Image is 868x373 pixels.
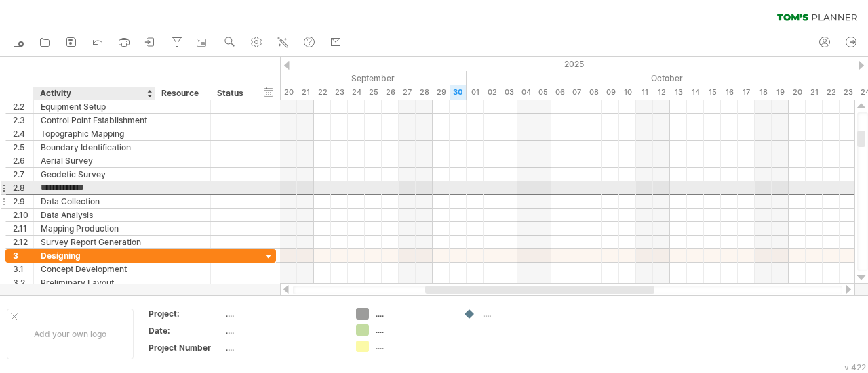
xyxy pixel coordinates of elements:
[226,342,340,353] div: ....
[365,85,382,100] div: Thursday, 25 September 2025
[13,141,33,154] div: 2.5
[619,85,636,100] div: Friday, 10 October 2025
[433,85,450,100] div: Monday, 29 September 2025
[41,141,148,154] div: Boundary Identification
[399,85,416,100] div: Saturday, 27 September 2025
[653,85,670,100] div: Sunday, 12 October 2025
[41,263,148,276] div: Concept Development
[844,362,866,372] div: v 422
[13,222,33,235] div: 2.11
[382,85,399,100] div: Friday, 26 September 2025
[500,85,517,100] div: Friday, 3 October 2025
[41,195,148,208] div: Data Collection
[517,85,534,100] div: Saturday, 4 October 2025
[13,276,33,289] div: 3.2
[13,249,33,262] div: 3
[376,341,450,352] div: ....
[40,87,147,100] div: Activity
[13,195,33,208] div: 2.9
[13,114,33,127] div: 2.3
[483,308,557,320] div: ....
[41,168,148,181] div: Geodetic Survey
[13,181,33,194] div: 2.8
[602,85,619,100] div: Thursday, 9 October 2025
[41,209,148,221] div: Data Analysis
[297,85,314,100] div: Sunday, 21 September 2025
[331,85,348,100] div: Tuesday, 23 September 2025
[450,85,467,100] div: Tuesday, 30 September 2025
[840,85,856,100] div: Thursday, 23 October 2025
[772,85,789,100] div: Sunday, 19 October 2025
[789,85,806,100] div: Monday, 20 October 2025
[41,276,148,289] div: Preliminary Layout
[806,85,823,100] div: Tuesday, 21 October 2025
[226,308,340,320] div: ....
[226,325,340,336] div: ....
[13,236,33,248] div: 2.12
[149,325,223,336] div: Date:
[149,342,223,353] div: Project Number
[348,85,365,100] div: Wednesday, 24 September 2025
[13,127,33,140] div: 2.4
[217,87,247,100] div: Status
[13,168,33,181] div: 2.7
[484,85,500,100] div: Thursday, 2 October 2025
[376,308,450,320] div: ....
[687,85,704,100] div: Tuesday, 14 October 2025
[534,85,551,100] div: Sunday, 5 October 2025
[149,308,223,320] div: Project:
[467,85,484,100] div: Wednesday, 1 October 2025
[41,154,148,167] div: Aerial Survey
[738,85,755,100] div: Friday, 17 October 2025
[41,127,148,140] div: Topographic Mapping
[823,85,840,100] div: Wednesday, 22 October 2025
[314,85,331,100] div: Monday, 22 September 2025
[755,85,772,100] div: Saturday, 18 October 2025
[41,114,148,127] div: Control Point Establishment
[568,85,585,100] div: Tuesday, 7 October 2025
[41,222,148,235] div: Mapping Production
[7,309,134,359] div: Add your own logo
[376,324,450,336] div: ....
[721,85,738,100] div: Thursday, 16 October 2025
[670,85,687,100] div: Monday, 13 October 2025
[13,263,33,276] div: 3.1
[704,85,721,100] div: Wednesday, 15 October 2025
[13,100,33,113] div: 2.2
[41,236,148,248] div: Survey Report Generation
[161,87,203,100] div: Resource
[551,85,568,100] div: Monday, 6 October 2025
[13,209,33,221] div: 2.10
[416,85,433,100] div: Sunday, 28 September 2025
[585,85,602,100] div: Wednesday, 8 October 2025
[280,85,297,100] div: Saturday, 20 September 2025
[13,154,33,167] div: 2.6
[41,100,148,113] div: Equipment Setup
[41,249,148,262] div: Designing
[636,85,653,100] div: Saturday, 11 October 2025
